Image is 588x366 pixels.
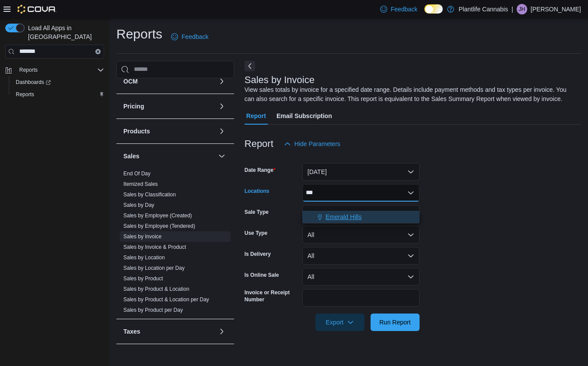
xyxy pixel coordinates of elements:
[123,327,215,336] button: Taxes
[123,171,150,177] a: End Of Day
[17,5,56,14] img: Cova
[302,226,420,244] button: All
[9,88,108,101] button: Reports
[245,230,267,237] label: Use Type
[217,326,227,337] button: Taxes
[245,85,577,104] div: View sales totals by invoice for a specified date range. Details include payment methods and tax ...
[123,127,150,136] h3: Products
[123,244,186,250] a: Sales by Invoice & Product
[245,75,315,85] h3: Sales by Invoice
[123,265,185,271] a: Sales by Location per Day
[5,60,104,123] nav: Complex example
[377,0,421,18] a: Feedback
[123,202,154,209] span: Sales by Day
[458,4,508,14] p: Plantlife Cannabis
[280,135,344,153] button: Hide Parameters
[123,152,215,160] button: Sales
[424,14,425,14] span: Dark Mode
[123,327,140,336] h3: Taxes
[123,286,189,293] span: Sales by Product & Location
[123,275,163,282] a: Sales by Product
[123,77,138,86] h3: OCM
[123,181,158,187] a: Itemized Sales
[245,139,273,149] h3: Report
[511,4,513,14] p: |
[12,89,104,100] span: Reports
[12,77,104,87] span: Dashboards
[245,61,255,71] button: Next
[379,318,411,327] span: Run Report
[123,233,161,240] span: Sales by Invoice
[123,296,209,303] a: Sales by Product & Location per Day
[217,76,227,87] button: OCM
[517,4,527,14] div: Jodi Hamilton
[217,151,227,161] button: Sales
[123,254,165,261] a: Sales by Location
[245,251,271,258] label: Is Delivery
[16,79,51,86] span: Dashboards
[12,89,38,100] a: Reports
[16,65,104,75] span: Reports
[168,28,212,45] a: Feedback
[123,223,195,229] a: Sales by Employee (Tendered)
[95,49,101,54] button: Clear input
[123,102,215,111] button: Pricing
[116,25,162,43] h1: Reports
[123,254,165,261] span: Sales by Location
[424,4,443,14] input: Dark Mode
[302,211,420,223] div: Choose from the following options
[245,272,279,279] label: Is Online Sale
[123,234,161,240] a: Sales by Invoice
[123,152,140,160] h3: Sales
[302,247,420,265] button: All
[245,289,299,303] label: Invoice or Receipt Number
[519,4,525,14] span: JH
[9,76,108,88] a: Dashboards
[302,268,420,286] button: All
[245,209,269,216] label: Sale Type
[217,126,227,136] button: Products
[245,167,276,174] label: Date Range
[246,107,266,125] span: Report
[12,77,54,87] a: Dashboards
[302,211,420,223] button: Emerald Hills
[123,307,183,313] a: Sales by Product per Day
[123,296,209,303] span: Sales by Product & Location per Day
[16,65,41,75] button: Reports
[302,205,420,223] button: All
[276,107,332,125] span: Email Subscription
[217,101,227,112] button: Pricing
[407,189,414,196] button: Close list of options
[123,265,185,272] span: Sales by Location per Day
[123,192,176,198] a: Sales by Classification
[315,314,364,331] button: Export
[123,127,215,136] button: Products
[302,163,420,181] button: [DATE]
[321,314,359,331] span: Export
[391,5,417,14] span: Feedback
[123,170,150,177] span: End Of Day
[371,314,420,331] button: Run Report
[123,213,192,219] a: Sales by Employee (Created)
[123,191,176,198] span: Sales by Classification
[123,102,144,111] h3: Pricing
[531,4,581,14] p: [PERSON_NAME]
[123,286,189,292] a: Sales by Product & Location
[123,202,154,208] a: Sales by Day
[325,213,361,221] span: Emerald Hills
[294,139,340,148] span: Hide Parameters
[16,91,34,98] span: Reports
[245,188,269,195] label: Locations
[24,24,104,41] span: Load All Apps in [GEOGRAPHIC_DATA]
[2,64,108,76] button: Reports
[123,223,195,230] span: Sales by Employee (Tendered)
[123,181,158,188] span: Itemized Sales
[123,212,192,219] span: Sales by Employee (Created)
[123,307,183,314] span: Sales by Product per Day
[123,275,163,282] span: Sales by Product
[182,32,208,41] span: Feedback
[116,168,234,319] div: Sales
[123,77,215,86] button: OCM
[123,244,186,251] span: Sales by Invoice & Product
[19,66,38,73] span: Reports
